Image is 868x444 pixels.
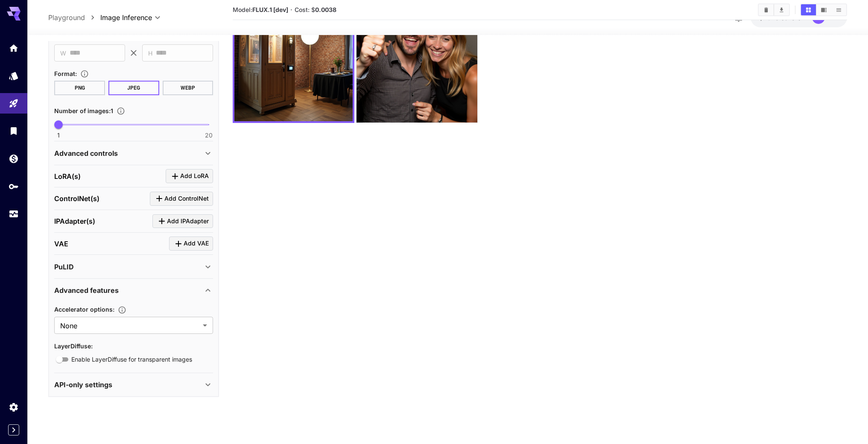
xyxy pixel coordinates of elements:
div: Settings [9,402,19,412]
img: 2Q== [234,3,353,121]
button: Show media in video view [816,4,831,15]
p: LoRA(s) [54,171,81,181]
p: VAE [54,239,68,249]
p: Advanced controls [54,148,118,158]
div: Clear AllDownload All [758,3,790,16]
button: Advanced caching mechanisms to significantly speed up image generation by reducing redundant comp... [114,306,130,314]
span: Add VAE [184,238,209,249]
span: Accelerator options : [54,306,114,313]
div: Wallet [9,153,19,164]
button: Choose the file format for the output image. [77,70,92,78]
button: Clear All [759,4,774,15]
div: Advanced features [54,280,213,301]
div: Usage [9,209,19,219]
span: 1 [57,131,60,140]
span: W [60,48,66,58]
p: ControlNet(s) [54,193,99,204]
button: Click to add LoRA [166,169,213,183]
span: $1.91 [759,14,775,21]
p: IPAdapter(s) [54,216,95,226]
a: Playground [48,12,85,23]
div: API Keys [9,181,19,192]
button: JPEG [108,81,159,95]
button: WEBP [163,81,213,95]
span: 20 [205,131,213,140]
p: · [290,5,292,15]
button: Click to add ControlNet [150,192,213,206]
div: Show media in grid viewShow media in video viewShow media in list view [800,3,847,16]
span: Number of images : 1 [54,107,113,114]
div: Models [9,68,19,79]
button: Expand sidebar [8,424,19,435]
span: H [148,48,152,58]
span: Model: [233,6,288,13]
span: Cost: $ [295,6,336,13]
button: PNG [54,81,105,95]
span: LayerDiffuse : [54,342,93,350]
img: 9k= [357,2,477,123]
span: Image Inference [100,12,152,23]
span: Format : [54,70,77,77]
b: FLUX.1 [dev] [252,6,288,13]
nav: breadcrumb [48,12,100,23]
div: Playground [9,95,19,106]
button: Click to add IPAdapter [152,214,213,228]
b: 0.0038 [315,6,336,13]
div: Library [9,123,19,134]
div: API-only settings [54,374,213,395]
div: Home [9,43,19,53]
span: Add IPAdapter [167,216,209,227]
button: Download All [774,4,789,15]
button: Show media in grid view [801,4,816,15]
p: API-only settings [54,380,112,390]
span: Add LoRA [180,171,209,181]
span: Enable LayerDiffuse for transparent images [71,355,192,364]
button: Specify how many images to generate in a single request. Each image generation will be charged se... [113,107,129,115]
p: Advanced features [54,285,119,295]
button: Show media in list view [831,4,846,15]
span: Add ControlNet [164,193,209,204]
span: credits left [775,14,805,21]
div: PuLID [54,257,213,277]
span: None [60,321,199,331]
p: PuLID [54,262,74,272]
button: Click to add VAE [169,237,213,251]
div: Advanced controls [54,143,213,164]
